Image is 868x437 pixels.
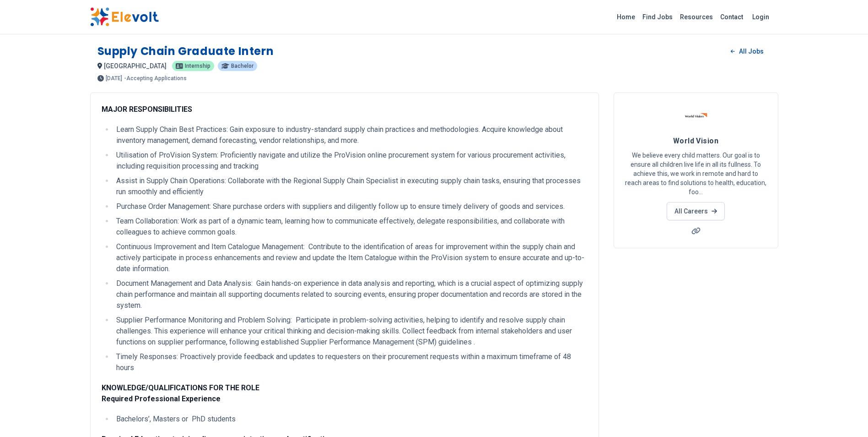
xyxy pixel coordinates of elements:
[102,383,259,392] strong: KNOWLEDGE/QUALIFICATIONS FOR THE ROLE
[104,62,167,70] span: [GEOGRAPHIC_DATA]
[639,10,676,24] a: Find Jobs
[231,63,253,69] span: Bachelor
[106,76,122,81] span: [DATE]
[717,10,747,24] a: Contact
[113,414,588,425] li: Bachelors’, Masters or PhD students
[113,315,588,348] li: Supplier Performance Monitoring and Problem Solving: Participate in problem-solving activities, h...
[614,259,778,388] iframe: Advertisement
[97,44,274,59] h1: Supply Chain Graduate Intern
[673,137,718,145] span: World Vision
[113,351,588,373] li: Timely Responses: Proactively provide feedback and updates to requesters on their procurement req...
[113,124,588,146] li: Learn Supply Chain Best Practices: Gain exposure to industry-standard supply chain practices and ...
[613,10,639,24] a: Home
[113,201,588,212] li: Purchase Order Management: Share purchase orders with suppliers and diligently follow up to ensur...
[685,104,707,127] img: World Vision
[113,175,588,197] li: Assist in Supply Chain Operations: Collaborate with the Regional Supply Chain Specialist in execu...
[124,76,187,81] p: - Accepting Applications
[723,44,771,58] a: All Jobs
[113,150,588,172] li: Utilisation of ProVision System: Proficiently navigate and utilize the ProVision online procureme...
[90,7,159,27] img: Elevolt
[747,8,775,26] a: Login
[113,278,588,311] li: Document Management and Data Analysis: Gain hands-on experience in data analysis and reporting, w...
[667,202,725,220] a: All Careers
[102,394,221,403] strong: Required Professional Experience
[102,105,192,114] strong: MAJOR RESPONSIBILITIES
[185,63,210,69] span: internship
[113,216,588,238] li: Team Collaboration: Work as part of a dynamic team, learning how to communicate effectively, dele...
[625,151,767,197] p: We believe every child matters. Our goal is to ensure all children live life in all its fullness....
[676,10,717,24] a: Resources
[113,241,588,274] li: Continuous Improvement and Item Catalogue Management: Contribute to the identification of areas f...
